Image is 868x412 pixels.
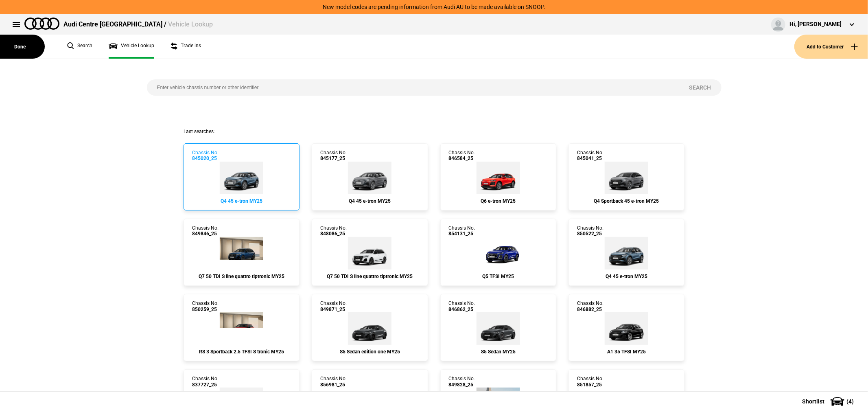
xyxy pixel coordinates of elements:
span: ( 4 ) [846,399,854,404]
span: 849846_25 [192,231,219,237]
button: Shortlist(4) [790,391,868,412]
span: 846584_25 [449,156,475,161]
span: 846862_25 [449,307,475,312]
div: Chassis No. [192,376,219,388]
button: Add to Customer [794,35,868,59]
div: Q4 45 e-tron MY25 [320,198,419,204]
div: Chassis No. [577,376,603,388]
span: 845020_25 [192,156,219,161]
span: 845041_25 [577,156,603,161]
div: S5 Sedan edition one MY25 [320,349,419,355]
span: 851857_25 [577,382,603,388]
div: Q4 45 e-tron MY25 [192,198,291,204]
span: 845177_25 [320,156,347,161]
div: Chassis No. [449,300,475,312]
div: Q7 50 TDI S line quattro tiptronic MY25 [320,274,419,279]
div: Audi Centre [GEOGRAPHIC_DATA] / [63,20,213,29]
div: Chassis No. [320,300,347,312]
a: Search [67,35,92,59]
div: Chassis No. [577,225,603,237]
div: Chassis No. [192,225,219,237]
span: 837727_25 [192,382,219,388]
img: Audi_F4BA53_25_AO_C2C2__(Nadin:_C18_S7E)_ext.png [348,162,391,194]
div: Chassis No. [577,300,603,312]
div: Chassis No. [192,300,219,312]
img: Audi_8YFRWY_25_TG_B1B1_WA9_5MB_PEJ_5J5_64U_(Nadin:_5J5_5MB_64U_C48_PEJ_S7K_WA9)_ext.png [220,312,263,345]
div: Chassis No. [577,150,603,162]
img: Audi_F4BA53_25_BH_5Y5Y_3FU_4ZD_WA7_3S2_FB5_99N_PY5_PYY_(Nadin:_3FU_3S2_4ZD_6FJ_99N_C18_FB5_PY5_PY... [605,237,648,270]
div: Q4 Sportback 45 e-tron MY25 [577,198,676,204]
img: Audi_F4NA53_25_AO_C2C2_4ZD_WA7_WA2_6FJ_PY5_PYY_QQ9_55K_(Nadin:_4ZD_55K_6FJ_C18_PY5_PYY_QQ9_S7E_WA... [605,162,648,194]
span: Shortlist [802,399,824,404]
button: Search [679,79,722,96]
div: Q7 50 TDI S line quattro tiptronic MY25 [192,274,291,279]
div: S5 Sedan MY25 [449,349,548,355]
img: Audi_FU2S5Y_25S_GX_6Y6Y_PAH_5MK_WA2_PQ7_8RT_PYH_PWO_3FP_F19_(Nadin:_3FP_5MK_8RT_C85_F19_PAH_PQ7_P... [477,312,520,345]
span: Last searches: [184,129,215,134]
div: Q6 e-tron MY25 [449,198,548,204]
img: Audi_FU2S5Y_25LE_GX_6Y6Y_PAH_9VS_PYH_3FP_(Nadin:_3FP_9VS_C85_PAH_PYH_SN8)_ext.png [348,312,391,345]
a: Vehicle Lookup [109,35,154,59]
span: 854131_25 [449,231,475,237]
div: RS 3 Sportback 2.5 TFSI S tronic MY25 [192,349,291,355]
a: Trade ins [171,35,201,59]
span: Vehicle Lookup [168,20,213,28]
div: Chassis No. [449,376,475,388]
div: Q5 TFSI MY25 [449,274,548,279]
img: Audi_4MQCN2_25_EI_2Y2Y_WC7_WA7_PAH_N0Q_54K_(Nadin:_54K_C93_N0Q_PAH_WA7_WC7)_ext.png [348,237,391,270]
div: Chassis No. [320,225,347,237]
span: 849871_25 [320,307,347,312]
span: 848086_25 [320,231,347,237]
div: A1 35 TFSI MY25 [577,349,676,355]
span: 850522_25 [577,231,603,237]
img: Audi_F4BA53_25_AO_5Y5Y_WA7_FB5_PY5_PYY_(Nadin:_C18_FB5_PY5_PYY_S7E_WA7)_ext.png [220,162,263,194]
img: Audi_GUBAZG_25_FW_6I6I_3FU_WA9_PYH_(Nadin:_3FU_C56_PYH_WA9)_ext.png [474,237,523,270]
div: Q4 45 e-tron MY25 [577,274,676,279]
div: Hi, [PERSON_NAME] [789,20,842,28]
span: 846882_25 [577,307,603,312]
img: Audi_GFBA1A_25_FW_G1G1_FB5_(Nadin:_C05_FB5_SN8)_ext.png [477,162,520,194]
div: Chassis No. [449,225,475,237]
div: Chassis No. [320,150,347,162]
div: Chassis No. [192,150,219,162]
span: 850259_25 [192,307,219,312]
span: 849828_25 [449,382,475,388]
img: Audi_4MQCN2_25_EI_9W9W_PAH_WA7_WC7_1D1_N0Q_54K_(Nadin:_1D1_54K_C95_N0Q_PAH_WA7_WC7)_ext.png [220,237,263,270]
img: Audi_GBAAHG_25_KR_0E0E_4A3_(Nadin:_4A3_C42)_ext.png [605,312,648,345]
div: Chassis No. [320,376,347,388]
span: 856981_25 [320,382,347,388]
div: Chassis No. [449,150,475,162]
img: audi.png [24,18,59,30]
input: Enter vehicle chassis number or other identifier. [147,79,679,96]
